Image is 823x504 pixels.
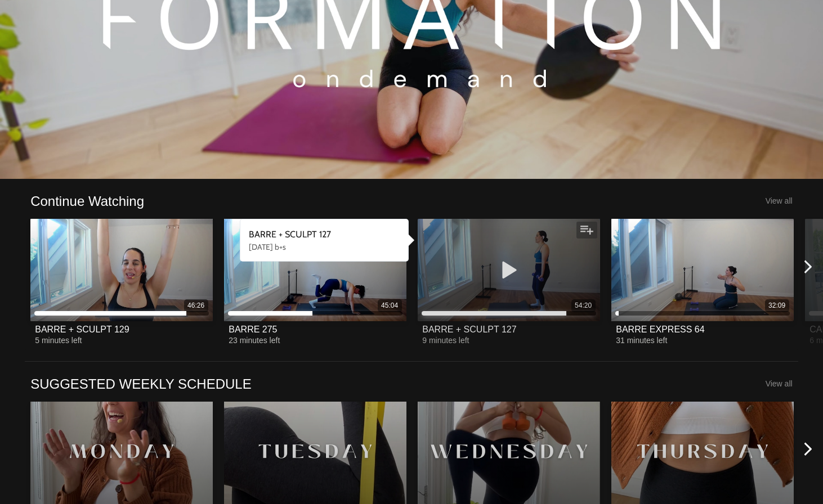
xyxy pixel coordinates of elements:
[249,241,400,253] div: [DATE] b+s
[766,379,793,388] a: View all
[224,219,406,345] a: BARRE 27545:04BARRE 27523 minutes left
[616,324,704,335] div: BARRE EXPRESS 64
[229,324,277,335] div: BARRE 275
[575,301,592,310] div: 54:20
[187,301,204,310] div: 46:26
[229,336,401,345] div: 23 minutes left
[249,229,331,240] strong: BARRE + SCULPT 127
[766,196,793,205] a: View all
[35,324,129,335] div: BARRE + SCULPT 129
[611,219,793,345] a: BARRE EXPRESS 6432:09BARRE EXPRESS 6431 minutes left
[30,219,212,345] a: BARRE + SCULPT 12946:26BARRE + SCULPT 1295 minutes left
[381,301,398,310] div: 45:04
[422,324,516,335] div: BARRE + SCULPT 127
[418,219,600,345] a: BARRE + SCULPT 12754:20BARRE + SCULPT 1279 minutes left
[768,301,785,310] div: 32:09
[35,336,208,345] div: 5 minutes left
[30,375,252,393] a: SUGGESTED WEEKLY SCHEDULE
[422,336,595,345] div: 9 minutes left
[30,192,144,210] a: Continue Watching
[576,222,597,238] button: Add to my list
[616,336,789,345] div: 31 minutes left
